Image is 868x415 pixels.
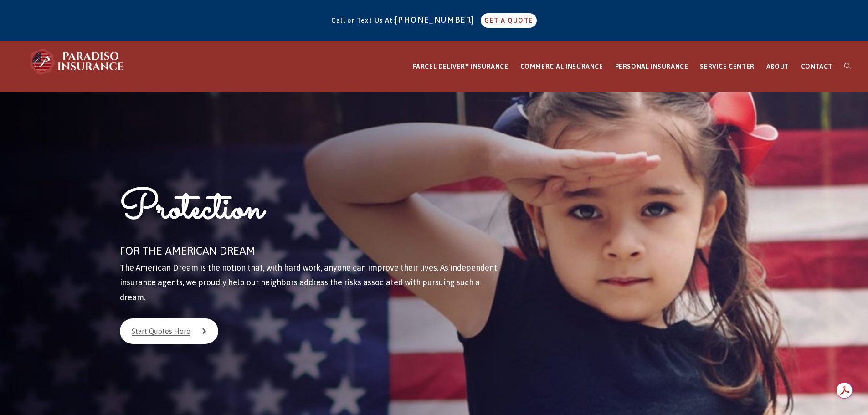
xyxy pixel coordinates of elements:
span: COMMERCIAL INSURANCE [520,63,603,70]
span: Call or Text Us At: [331,17,395,24]
span: SERVICE CENTER [700,63,754,70]
span: FOR THE AMERICAN DREAM [120,245,255,257]
a: COMMERCIAL INSURANCE [514,41,609,92]
a: GET A QUOTE [481,13,536,28]
a: PERSONAL INSURANCE [609,41,694,92]
a: Start Quotes Here [120,318,218,344]
a: SERVICE CENTER [694,41,760,92]
span: PARCEL DELIVERY INSURANCE [413,63,508,70]
span: ABOUT [766,63,789,70]
img: Paradiso Insurance [27,48,128,75]
a: [PHONE_NUMBER] [395,15,479,25]
span: PERSONAL INSURANCE [615,63,688,70]
span: The American Dream is the notion that, with hard work, anyone can improve their lives. As indepen... [120,263,497,302]
span: CONTACT [801,63,832,70]
a: CONTACT [795,41,838,92]
a: ABOUT [760,41,795,92]
a: PARCEL DELIVERY INSURANCE [407,41,514,92]
h1: Protection [120,183,501,241]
